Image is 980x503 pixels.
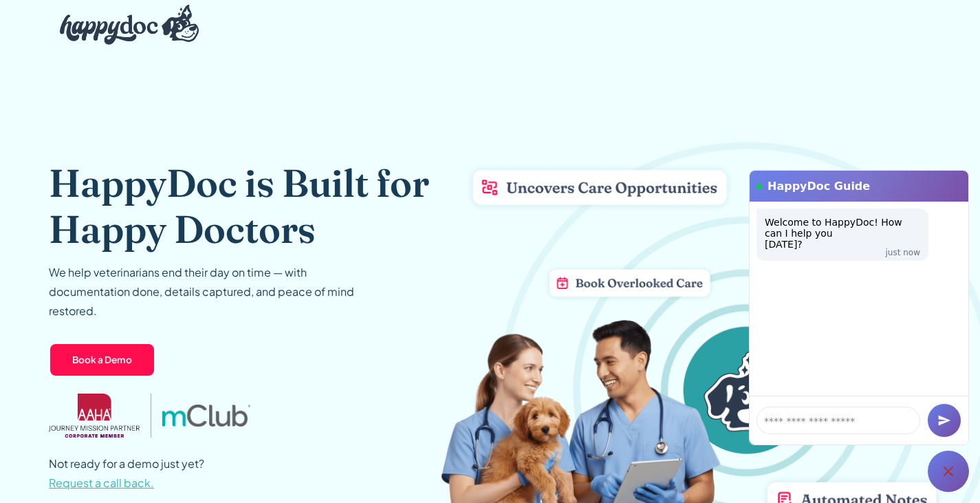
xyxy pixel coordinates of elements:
img: mclub logo [162,405,250,427]
a: home [49,1,199,48]
img: HappyDoc Logo: A happy dog with his ear up, listening. [60,5,199,45]
h1: HappyDoc is Built for Happy Doctors [49,160,446,252]
span: Request a call back. [49,475,154,490]
img: AAHA Advantage logo [49,394,140,438]
a: Book a Demo [49,343,155,377]
p: Not ready for a demo just yet? [49,454,204,493]
p: We help veterinarians end their day on time — with documentation done, details captured, and peac... [49,263,379,321]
